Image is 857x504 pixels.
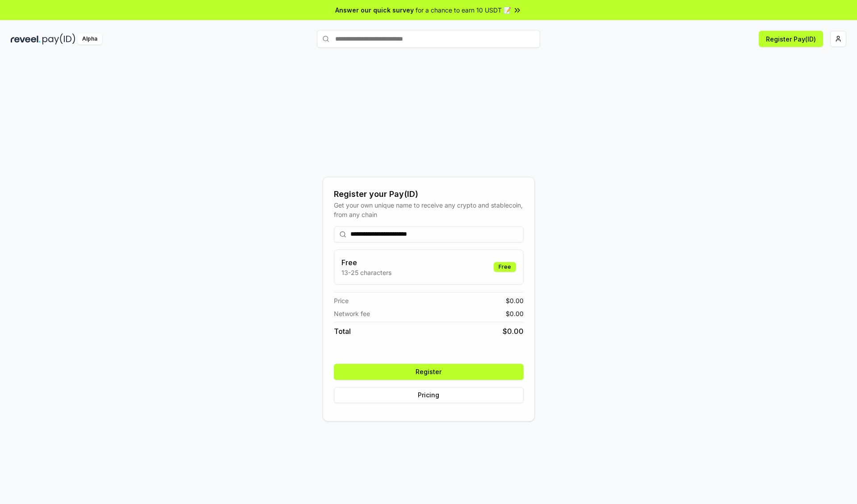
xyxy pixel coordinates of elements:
[416,5,511,15] span: for a chance to earn 10 USDT 📝
[494,262,516,272] div: Free
[341,257,391,268] h3: Free
[77,33,102,45] div: Alpha
[506,309,524,318] span: $ 0.00
[334,309,370,318] span: Network fee
[11,33,41,45] img: reveel_dark
[334,200,524,219] div: Get your own unique name to receive any crypto and stablecoin, from any chain
[506,296,524,305] span: $ 0.00
[334,387,524,403] button: Pricing
[503,326,524,337] span: $ 0.00
[341,268,391,277] p: 13-25 characters
[334,326,351,337] span: Total
[334,188,524,200] div: Register your Pay(ID)
[335,5,414,15] span: Answer our quick survey
[334,364,524,380] button: Register
[759,31,823,47] button: Register Pay(ID)
[42,33,75,45] img: pay_id
[334,296,349,305] span: Price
